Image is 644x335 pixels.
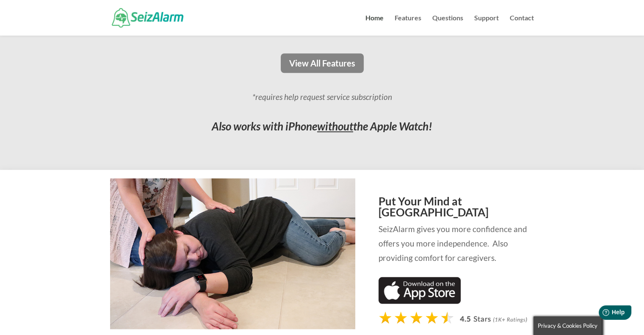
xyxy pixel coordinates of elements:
a: Download seizure detection app on the App Store [379,296,461,305]
a: Support [474,15,499,36]
a: View All Features [281,53,364,73]
span: Privacy & Cookies Policy [538,322,597,329]
img: Download on App Store [379,277,461,304]
img: app-store-rating-stars [379,310,534,328]
iframe: Help widget launcher [569,302,635,326]
span: without [317,119,353,133]
h2: Put Your Mind at [GEOGRAPHIC_DATA] [379,196,534,222]
a: Contact [510,15,534,36]
em: Also works with iPhone the Apple Watch! [212,119,432,133]
a: Home [365,15,384,36]
a: Features [395,15,421,36]
p: SeizAlarm gives you more confidence and offers you more independence. Also providing comfort for ... [379,222,534,266]
img: Caregiver providing help after seizure [110,178,355,329]
em: *requires help request service subscription [252,92,392,102]
img: SeizAlarm [112,8,183,27]
a: Questions [432,15,463,36]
